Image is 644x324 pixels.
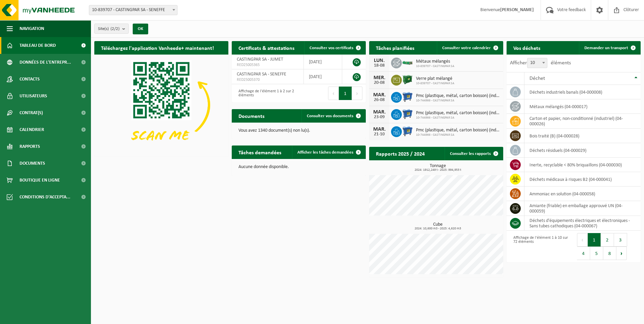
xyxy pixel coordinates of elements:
[373,132,386,137] div: 21-10
[416,116,500,120] span: 10-744966 - CASTINGPAR SA
[373,80,386,85] div: 20-08
[20,189,70,205] span: Conditions d'accepta...
[110,27,120,31] count: (2/2)
[524,129,641,143] td: bois traité (B) (04-000028)
[133,24,148,34] button: OK
[524,187,641,201] td: Ammoniac en solution (04-000058)
[442,46,491,50] span: Consulter votre calendrier
[373,222,503,230] h3: Cube
[614,233,627,247] button: 3
[510,232,570,261] div: Affichage de l'élément 1 à 10 sur 72 éléments
[20,54,71,71] span: Données de l'entrepr...
[304,41,365,55] a: Consulter vos certificats
[328,87,339,100] button: Previous
[507,41,547,54] h2: Vos déchets
[237,57,283,62] span: CASTINGPAR SA - JUMET
[89,5,177,15] span: 10-839707 - CASTINGPAR SA - SENEFFE
[373,164,503,172] h3: Tonnage
[237,72,286,77] span: CASTINGPAR SA - SENEFFE
[601,233,614,247] button: 2
[524,172,641,187] td: déchets médicaux à risques B2 (04-000041)
[524,143,641,158] td: déchets résiduels (04-000029)
[529,76,545,81] span: Déchet
[20,104,43,121] span: Contrat(s)
[373,127,386,132] div: MAR.
[416,59,454,64] span: Métaux mélangés
[416,133,500,137] span: 10-744966 - CASTINGPAR SA
[94,24,129,34] button: Site(s)(2/2)
[232,145,288,159] h2: Tâches demandées
[238,128,359,133] p: Vous avez 1340 document(s) non lu(s).
[238,165,359,169] p: Aucune donnée disponible.
[301,109,365,123] a: Consulter vos documents
[20,155,45,172] span: Documents
[20,138,40,155] span: Rapports
[369,147,431,160] h2: Rapports 2025 / 2024
[369,41,421,54] h2: Tâches planifiées
[402,91,413,102] img: WB-0660-HPE-BE-01
[235,86,295,101] div: Affichage de l'élément 1 à 2 sur 2 éléments
[373,168,503,172] span: 2024: 1912,249 t - 2025: 994,953 t
[416,128,500,133] span: Pmc (plastique, métal, carton boisson) (industriel)
[20,172,60,189] span: Boutique en ligne
[20,20,44,37] span: Navigation
[352,87,362,100] button: Next
[584,46,628,50] span: Demander un transport
[416,82,454,86] span: 10-839707 - CASTINGPAR SA
[590,247,603,260] button: 5
[373,227,503,230] span: 2024: 10,600 m3 - 2025: 4,620 m3
[416,99,500,103] span: 10-744966 - CASTINGPAR SA
[579,41,640,55] a: Demander un transport
[373,75,386,80] div: MER.
[437,41,503,55] a: Consulter votre calendrier
[524,99,641,114] td: métaux mélangés (04-000017)
[524,158,641,172] td: inerte, recyclable < 80% briquaillons (04-000030)
[20,71,40,88] span: Contacts
[292,145,365,159] a: Afficher les tâches demandées
[510,60,571,66] label: Afficher éléments
[232,41,301,54] h2: Certificats & attestations
[310,46,353,50] span: Consulter vos certificats
[339,87,352,100] button: 1
[232,109,271,122] h2: Documents
[402,74,413,85] img: CR-BO-1C-1900-MET-01
[588,233,601,247] button: 1
[577,233,588,247] button: Previous
[416,64,454,68] span: 10-839707 - CASTINGPAR SA
[416,110,500,116] span: Pmc (plastique, métal, carton boisson) (industriel)
[237,62,298,68] span: RED25005365
[524,216,641,231] td: déchets d'équipements électriques et électroniques - Sans tubes cathodiques (04-000067)
[416,76,454,82] span: Verre plat mélangé
[402,59,413,65] img: HK-XC-10-GN-00
[524,201,641,216] td: amiante (friable) en emballage approuvé UN (04-000059)
[304,69,342,84] td: [DATE]
[616,247,627,260] button: Next
[237,77,298,83] span: RED25005370
[524,114,641,129] td: carton et papier, non-conditionné (industriel) (04-000026)
[577,247,590,260] button: 4
[527,58,547,68] span: 10
[373,109,386,115] div: MAR.
[89,5,178,15] span: 10-839707 - CASTINGPAR SA - SENEFFE
[373,98,386,102] div: 26-08
[297,150,353,155] span: Afficher les tâches demandées
[500,7,534,12] strong: [PERSON_NAME]
[20,88,47,104] span: Utilisateurs
[20,37,56,54] span: Tableau de bord
[307,114,353,118] span: Consulter vos documents
[304,55,342,69] td: [DATE]
[402,125,413,137] img: WB-0660-HPE-BE-01
[603,247,616,260] button: 8
[94,41,221,54] h2: Téléchargez l'application Vanheede+ maintenant!
[94,55,228,155] img: Download de VHEPlus App
[98,24,120,34] span: Site(s)
[524,85,641,99] td: déchets industriels banals (04-000008)
[20,121,44,138] span: Calendrier
[373,58,386,63] div: LUN.
[373,63,386,68] div: 18-08
[373,115,386,120] div: 23-09
[373,92,386,98] div: MAR.
[445,147,503,160] a: Consulter les rapports
[402,108,413,120] img: WB-0660-HPE-BE-01
[527,58,547,68] span: 10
